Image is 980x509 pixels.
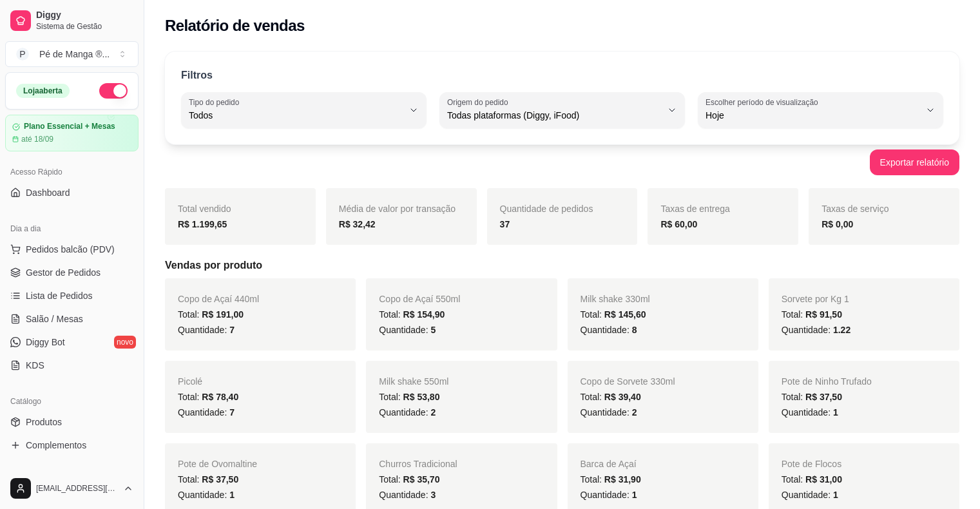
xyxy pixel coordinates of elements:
span: R$ 154,90 [403,309,445,320]
span: Hoje [706,109,920,122]
span: Total: [178,309,244,320]
span: Churros Tradicional [379,459,457,469]
span: Total: [178,392,238,402]
span: Total: [379,474,439,485]
span: 7 [229,325,235,335]
button: Tipo do pedidoTodos [181,92,427,128]
span: R$ 37,50 [805,392,842,402]
span: Total: [178,474,238,485]
span: Milk shake 550ml [379,376,448,387]
span: 2 [632,407,637,418]
span: Complementos [26,439,86,452]
span: 1 [632,490,637,500]
strong: R$ 1.199,65 [178,219,227,229]
strong: 37 [500,219,510,229]
button: [EMAIL_ADDRESS][DOMAIN_NAME] [5,473,139,504]
span: Copo de Açaí 440ml [178,294,259,304]
span: Quantidade: [581,407,637,418]
span: Lista de Pedidos [26,289,93,302]
a: KDS [5,355,139,376]
div: Acesso Rápido [5,162,139,182]
button: Pedidos balcão (PDV) [5,239,139,260]
p: Filtros [181,68,213,83]
span: 5 [430,325,436,335]
span: Total: [782,309,842,320]
span: Pote de Ninho Trufado [782,376,872,387]
div: Loja aberta [16,84,70,98]
a: Dashboard [5,182,139,203]
span: R$ 145,60 [604,309,646,320]
span: Total: [379,392,439,402]
span: Total vendido [178,204,231,214]
span: R$ 39,40 [604,392,641,402]
span: Total: [782,474,842,485]
span: 3 [430,490,436,500]
div: Dia a dia [5,218,139,239]
span: R$ 91,50 [805,309,842,320]
div: Pé de Manga ® ... [39,48,110,61]
span: 7 [229,407,235,418]
span: Milk shake 330ml [581,294,650,304]
a: Salão / Mesas [5,309,139,329]
h2: Relatório de vendas [165,15,305,36]
span: P [16,48,29,61]
button: Alterar Status [99,83,128,99]
span: 1 [833,490,838,500]
a: Lista de Pedidos [5,285,139,306]
span: Total: [379,309,445,320]
span: Copo de Sorvete 330ml [581,376,675,387]
strong: R$ 32,42 [339,219,376,229]
span: Total: [782,392,842,402]
button: Select a team [5,41,139,67]
span: Quantidade: [782,407,838,418]
span: Quantidade: [581,490,637,500]
span: Sorvete por Kg 1 [782,294,849,304]
a: Gestor de Pedidos [5,262,139,283]
span: Média de valor por transação [339,204,456,214]
label: Tipo do pedido [189,97,244,108]
span: Quantidade: [178,407,235,418]
span: R$ 53,80 [403,392,440,402]
span: R$ 37,50 [202,474,238,485]
article: até 18/09 [21,134,53,144]
a: DiggySistema de Gestão [5,5,139,36]
span: Dashboard [26,186,70,199]
span: Quantidade: [581,325,637,335]
span: Diggy [36,10,133,21]
span: [EMAIL_ADDRESS][DOMAIN_NAME] [36,483,118,494]
a: Complementos [5,435,139,456]
span: Quantidade: [178,325,235,335]
article: Plano Essencial + Mesas [24,122,115,131]
span: Todas plataformas (Diggy, iFood) [447,109,662,122]
span: Quantidade: [379,490,436,500]
strong: R$ 0,00 [821,219,853,229]
span: Total: [581,392,641,402]
span: Salão / Mesas [26,312,83,325]
span: Diggy Bot [26,336,65,349]
span: Quantidade: [379,325,436,335]
span: Picolé [178,376,202,387]
a: Produtos [5,412,139,432]
span: Produtos [26,416,62,428]
h5: Vendas por produto [165,258,959,273]
span: R$ 31,00 [805,474,842,485]
span: Total: [581,474,641,485]
label: Escolher período de visualização [706,97,822,108]
span: Quantidade: [782,325,850,335]
span: R$ 35,70 [403,474,440,485]
span: Quantidade de pedidos [500,204,593,214]
button: Origem do pedidoTodas plataformas (Diggy, iFood) [439,92,685,128]
a: Diggy Botnovo [5,332,139,352]
span: Sistema de Gestão [36,21,133,32]
span: Taxas de serviço [821,204,889,214]
span: Taxas de entrega [660,204,729,214]
span: Quantidade: [782,490,838,500]
span: R$ 31,90 [604,474,641,485]
span: Quantidade: [178,490,235,500]
span: Barca de Açaí [581,459,637,469]
span: 1 [833,407,838,418]
strong: R$ 60,00 [660,219,697,229]
span: Total: [581,309,646,320]
span: 8 [632,325,637,335]
span: Pote de Ovomaltine [178,459,257,469]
